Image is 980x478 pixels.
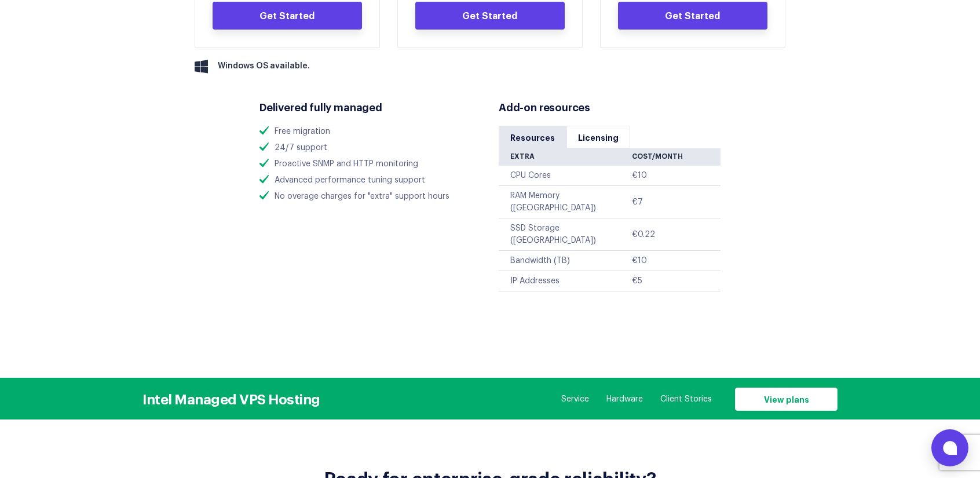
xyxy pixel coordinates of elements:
[632,251,721,271] td: €10
[259,126,481,138] li: Free migration
[499,100,721,114] h3: Add-on resources
[218,60,310,72] span: Windows OS available.
[259,174,481,187] li: Advanced performance tuning support
[499,271,632,291] td: IP Addresses
[632,186,721,218] td: €7
[566,126,630,148] a: Licensing
[660,393,712,405] a: Client Stories
[415,2,565,30] a: Get Started
[259,191,481,203] li: No overage charges for "extra" support hours
[499,186,632,218] td: RAM Memory ([GEOGRAPHIC_DATA])
[735,388,838,411] a: View plans
[499,148,632,166] th: Extra
[259,142,481,154] li: 24/7 support
[499,251,632,271] td: Bandwidth (TB)
[632,271,721,291] td: €5
[259,100,481,114] h3: Delivered fully managed
[142,390,320,407] h3: Intel Managed VPS Hosting
[499,126,566,148] a: Resources
[632,218,721,251] td: €0.22
[632,166,721,186] td: €10
[499,218,632,251] td: SSD Storage ([GEOGRAPHIC_DATA])
[618,2,767,30] a: Get Started
[606,393,643,405] a: Hardware
[561,393,589,405] a: Service
[931,429,968,466] button: Open chat window
[213,2,362,30] a: Get Started
[259,158,481,170] li: Proactive SNMP and HTTP monitoring
[632,148,721,166] th: Cost/Month
[499,166,632,186] td: CPU Cores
